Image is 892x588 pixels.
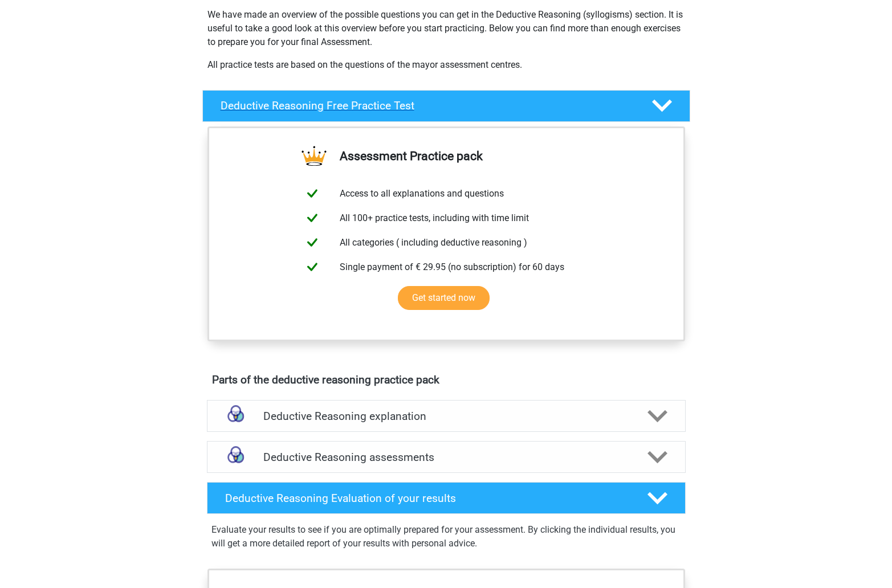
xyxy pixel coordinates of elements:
[263,451,629,464] h4: Deductive Reasoning assessments
[207,8,685,49] p: We have made an overview of the possible questions you can get in the Deductive Reasoning (syllog...
[202,400,690,432] a: explanations Deductive Reasoning explanation
[263,410,629,423] h4: Deductive Reasoning explanation
[202,441,690,473] a: assessments Deductive Reasoning assessments
[221,99,633,112] h4: Deductive Reasoning Free Practice Test
[221,402,250,431] img: deductive reasoning explanations
[398,286,490,310] a: Get started now
[202,482,690,514] a: Deductive Reasoning Evaluation of your results
[225,492,629,505] h4: Deductive Reasoning Evaluation of your results
[221,443,250,472] img: deductive reasoning assessments
[211,523,681,550] p: Evaluate your results to see if you are optimally prepared for your assessment. By clicking the i...
[212,373,681,386] h4: Parts of the deductive reasoning practice pack
[207,58,685,72] p: All practice tests are based on the questions of the mayor assessment centres.
[198,90,695,122] a: Deductive Reasoning Free Practice Test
